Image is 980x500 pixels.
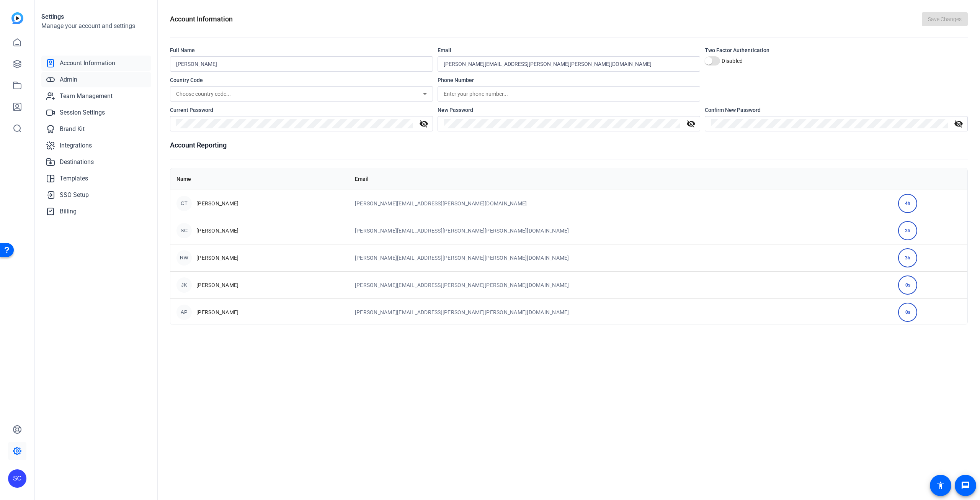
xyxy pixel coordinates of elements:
[898,194,917,213] div: 4h
[60,59,115,68] span: Account Information
[41,72,151,87] a: Admin
[176,223,192,238] div: SC
[41,121,151,137] a: Brand Kit
[705,46,968,54] div: Two Factor Authentication
[60,190,89,200] span: SSO Setup
[349,168,892,190] th: Email
[196,227,238,234] span: [PERSON_NAME]
[41,154,151,170] a: Destinations
[705,106,968,114] div: Confirm New Password
[196,308,238,316] span: [PERSON_NAME]
[444,89,694,98] input: Enter your phone number...
[438,46,701,54] div: Email
[41,89,151,104] a: Team Management
[196,200,238,207] span: [PERSON_NAME]
[898,303,917,322] div: 0s
[60,157,94,167] span: Destinations
[438,76,701,84] div: Phone Number
[949,119,968,128] mat-icon: visibility_off
[444,59,694,69] input: Enter your email...
[170,14,233,25] h1: Account Information
[438,106,701,114] div: New Password
[60,92,113,101] span: Team Management
[196,281,238,289] span: [PERSON_NAME]
[349,271,892,298] td: [PERSON_NAME][EMAIL_ADDRESS][PERSON_NAME][PERSON_NAME][DOMAIN_NAME]
[60,141,92,150] span: Integrations
[41,56,151,71] a: Account Information
[8,469,26,488] div: SC
[349,298,892,326] td: [PERSON_NAME][EMAIL_ADDRESS][PERSON_NAME][PERSON_NAME][DOMAIN_NAME]
[60,174,88,183] span: Templates
[41,21,151,31] h2: Manage your account and settings
[176,250,192,266] div: RW
[170,76,433,84] div: Country Code
[41,187,151,203] a: SSO Setup
[170,168,349,190] th: Name
[176,196,192,211] div: CT
[349,244,892,271] td: [PERSON_NAME][EMAIL_ADDRESS][PERSON_NAME][PERSON_NAME][DOMAIN_NAME]
[415,119,433,128] mat-icon: visibility_off
[41,204,151,219] a: Billing
[196,254,238,262] span: [PERSON_NAME]
[176,277,192,293] div: JK
[41,138,151,153] a: Integrations
[349,190,892,217] td: [PERSON_NAME][EMAIL_ADDRESS][PERSON_NAME][DOMAIN_NAME]
[898,248,917,267] div: 3h
[60,207,77,216] span: Billing
[936,481,945,490] mat-icon: accessibility
[720,57,743,65] label: Disabled
[898,275,917,295] div: 0s
[898,221,917,240] div: 2h
[349,217,892,244] td: [PERSON_NAME][EMAIL_ADDRESS][PERSON_NAME][PERSON_NAME][DOMAIN_NAME]
[170,46,433,54] div: Full Name
[176,305,192,320] div: AP
[41,12,151,21] h1: Settings
[60,125,85,134] span: Brand Kit
[176,91,231,97] span: Choose country code...
[170,106,433,114] div: Current Password
[961,481,970,490] mat-icon: message
[682,119,700,128] mat-icon: visibility_off
[60,108,105,117] span: Session Settings
[41,105,151,120] a: Session Settings
[11,12,23,24] img: blue-gradient.svg
[60,75,77,84] span: Admin
[176,59,427,69] input: Enter your name...
[41,171,151,186] a: Templates
[170,140,968,151] h1: Account Reporting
